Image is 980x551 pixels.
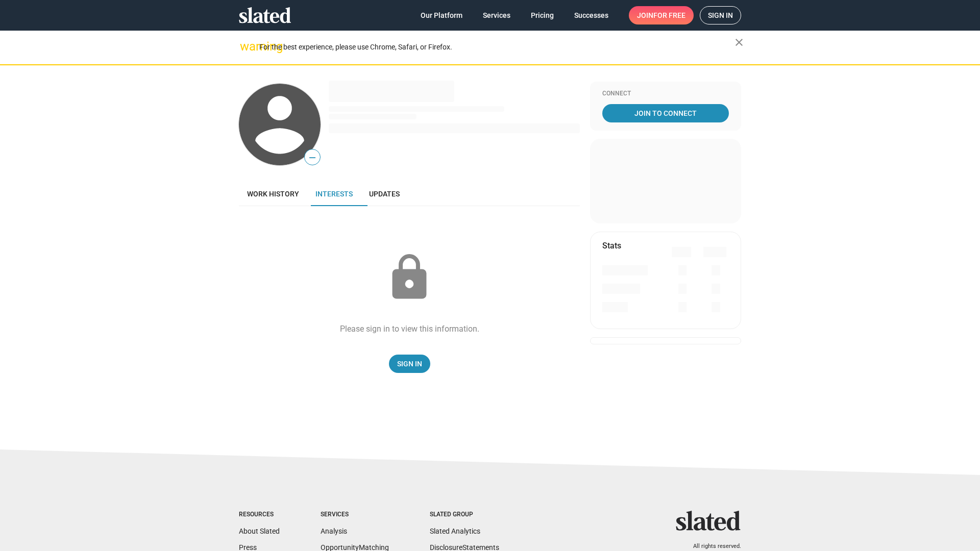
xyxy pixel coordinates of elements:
[637,6,685,24] span: Join
[531,6,554,24] span: Pricing
[483,6,510,24] span: Services
[239,182,307,206] a: Work history
[305,151,320,164] span: —
[653,6,685,24] span: for free
[430,527,480,535] a: Slated Analytics
[321,511,389,519] div: Services
[361,182,408,206] a: Updates
[239,511,280,519] div: Resources
[389,355,430,373] a: Sign In
[523,6,562,24] a: Pricing
[315,190,353,198] span: Interests
[602,240,621,251] mat-card-title: Stats
[574,6,608,24] span: Successes
[369,190,400,198] span: Updates
[629,6,694,24] a: Joinfor free
[566,6,617,24] a: Successes
[421,6,462,24] span: Our Platform
[384,252,435,303] mat-icon: lock
[259,40,735,54] div: For the best experience, please use Chrome, Safari, or Firefox.
[307,182,361,206] a: Interests
[604,104,727,122] span: Join To Connect
[240,40,252,53] mat-icon: warning
[733,36,745,48] mat-icon: close
[412,6,471,24] a: Our Platform
[397,355,422,373] span: Sign In
[475,6,519,24] a: Services
[602,104,729,122] a: Join To Connect
[247,190,299,198] span: Work history
[430,511,499,519] div: Slated Group
[602,90,729,98] div: Connect
[321,527,347,535] a: Analysis
[239,527,280,535] a: About Slated
[700,6,741,24] a: Sign in
[708,7,733,24] span: Sign in
[340,323,479,334] div: Please sign in to view this information.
